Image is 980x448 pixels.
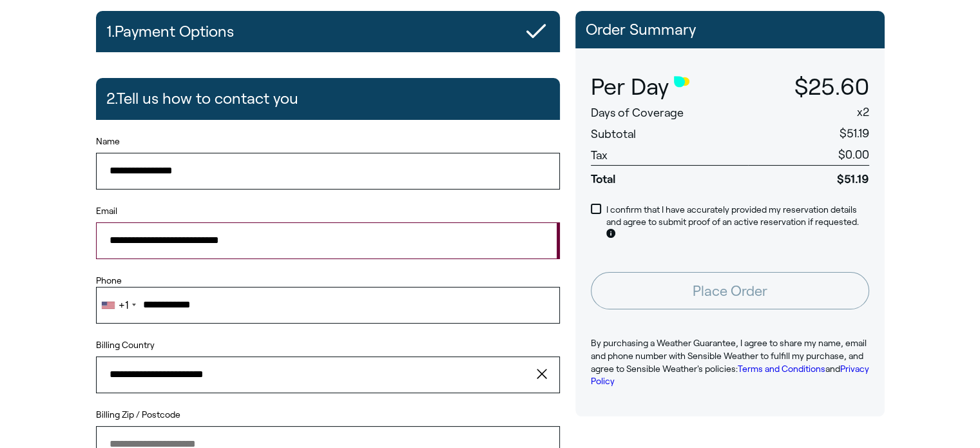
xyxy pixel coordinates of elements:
[591,337,869,387] p: By purchasing a Weather Guarantee, I agree to share my name, email and phone number with Sensible...
[96,409,560,422] label: Billing Zip / Postcode
[738,364,825,374] a: Terms and Conditions
[591,165,748,187] span: Total
[97,287,140,322] div: Telephone country code
[591,272,869,309] button: Place Order
[96,339,155,352] label: Billing Country
[840,127,869,140] span: $51.19
[96,135,560,148] label: Name
[606,204,869,242] p: I confirm that I have accurately provided my reservation details and agree to submit proof of an ...
[591,74,669,100] span: Per Day
[533,356,560,393] button: clear value
[794,74,869,99] span: $25.60
[591,106,684,119] span: Days of Coverage
[106,83,298,114] h2: 2. Tell us how to contact you
[586,21,874,38] p: Order Summary
[96,78,560,119] button: 2.Tell us how to contact you
[119,300,128,311] div: +1
[96,205,560,218] label: Email
[591,149,608,162] span: Tax
[748,165,869,187] span: $51.19
[96,275,560,287] label: Phone
[591,128,636,141] span: Subtotal
[96,11,560,52] button: 1.Payment Options
[857,106,869,119] span: x 2
[106,16,234,47] h2: 1. Payment Options
[838,148,869,161] span: $0.00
